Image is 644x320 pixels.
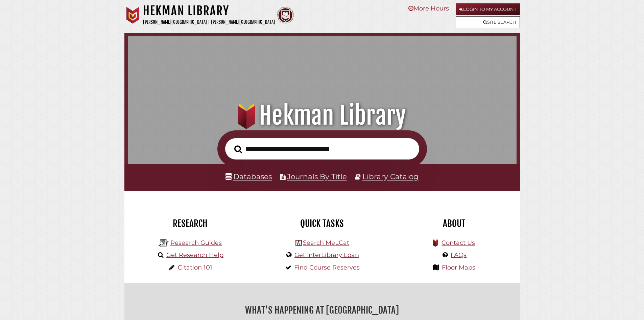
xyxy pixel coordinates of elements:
[442,264,475,271] a: Floor Maps
[261,218,383,229] h2: Quick Tasks
[143,18,275,26] p: [PERSON_NAME][GEOGRAPHIC_DATA] | [PERSON_NAME][GEOGRAPHIC_DATA]
[225,172,272,181] a: Databases
[143,3,275,18] h1: Hekman Library
[442,239,475,247] a: Contact Us
[159,238,169,248] img: Hekman Library Logo
[456,3,520,15] a: Login to My Account
[170,239,222,247] a: Research Guides
[393,218,515,229] h2: About
[294,264,360,271] a: Find Course Reserves
[277,7,294,24] img: Calvin Theological Seminary
[231,143,245,155] button: Search
[362,172,419,181] a: Library Catalog
[456,16,520,28] a: Site Search
[451,251,467,259] a: FAQs
[295,240,302,246] img: Hekman Library Logo
[287,172,347,181] a: Journals By Title
[166,251,223,259] a: Get Research Help
[129,302,515,318] h2: What's Happening at [GEOGRAPHIC_DATA]
[408,5,449,12] a: More Hours
[129,218,251,229] h2: Research
[137,101,507,130] h1: Hekman Library
[294,251,359,259] a: Get InterLibrary Loan
[124,7,141,24] img: Calvin University
[303,239,349,247] a: Search MeLCat
[178,264,212,271] a: Citation 101
[234,145,242,153] i: Search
